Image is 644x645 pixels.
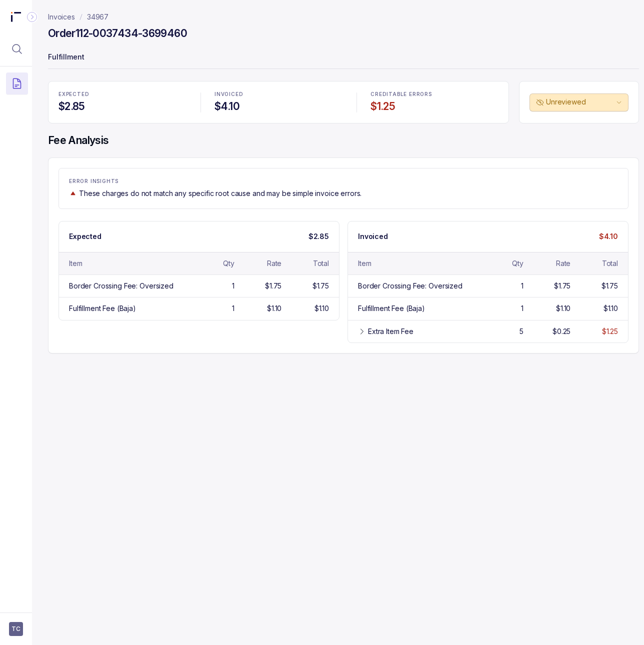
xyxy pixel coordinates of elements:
div: Collapse Icon [26,11,38,23]
h4: $4.10 [214,99,342,113]
div: Item [358,258,371,268]
div: Total [602,258,618,268]
div: Border Crossing Fee: Oversized [69,281,173,291]
div: 1 [521,303,523,313]
div: $1.75 [554,281,570,291]
h4: Fee Analysis [48,133,639,147]
div: 1 [232,303,234,313]
button: User initials [9,622,23,636]
div: Total [313,258,329,268]
p: ERROR INSIGHTS [69,178,618,184]
nav: breadcrumb [48,12,108,22]
p: EXPECTED [58,91,186,97]
a: Invoices [48,12,75,22]
div: Extra Item Fee [368,326,413,336]
div: $1.75 [601,281,618,291]
div: $1.25 [602,326,618,336]
div: $1.75 [265,281,281,291]
p: Fulfillment [48,48,639,68]
p: $2.85 [308,231,329,241]
div: Item [69,258,82,268]
h4: Order 112-0037434-3699460 [48,26,187,40]
div: $1.10 [267,303,281,313]
div: 5 [519,326,523,336]
p: Expected [69,231,101,241]
p: $4.10 [599,231,618,241]
button: Menu Icon Button MagnifyingGlassIcon [6,38,28,60]
div: Fulfillment Fee (Baja) [358,303,425,313]
div: $1.10 [556,303,570,313]
div: Rate [556,258,570,268]
div: 1 [232,281,234,291]
div: 1 [521,281,523,291]
div: $1.75 [312,281,329,291]
button: Menu Icon Button DocumentTextIcon [6,72,28,94]
p: INVOICED [214,91,342,97]
div: Qty [512,258,523,268]
button: Unreviewed [529,93,628,111]
div: Border Crossing Fee: Oversized [358,281,462,291]
div: Rate [267,258,281,268]
div: $1.10 [314,303,329,313]
div: Fulfillment Fee (Baja) [69,303,136,313]
h4: $2.85 [58,99,186,113]
p: Invoiced [358,231,388,241]
p: These charges do not match any specific root cause and may be simple invoice errors. [79,188,361,198]
p: Unreviewed [546,97,614,107]
div: Qty [223,258,234,268]
p: CREDITABLE ERRORS [370,91,498,97]
h4: $1.25 [370,99,498,113]
a: 34967 [87,12,108,22]
div: $1.10 [603,303,618,313]
img: trend image [69,189,77,197]
div: $0.25 [552,326,570,336]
